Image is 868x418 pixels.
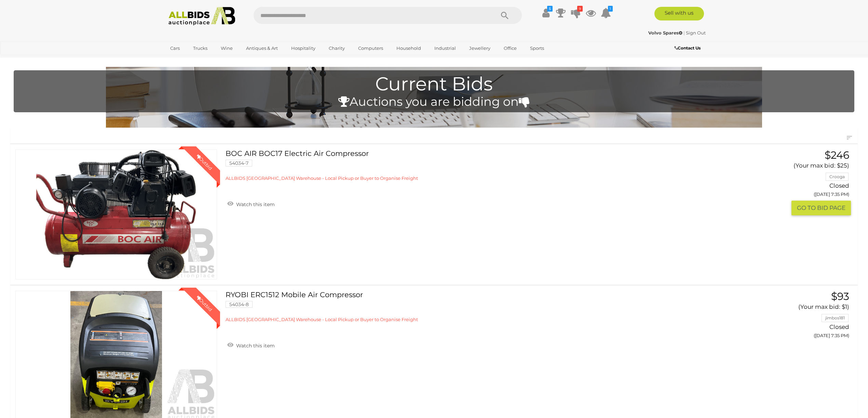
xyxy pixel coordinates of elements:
[165,7,239,26] img: Allbids.com.au
[324,43,349,54] a: Charity
[226,340,276,350] a: Watch this item
[189,288,220,319] div: Outbid
[392,43,425,54] a: Household
[231,149,711,182] a: BOC AIR BOC17 Electric Air Compressor 54034-7 ALLBIDS [GEOGRAPHIC_DATA] Warehouse - Local Pickup ...
[722,149,851,215] a: $246 (Your max bid: $25) Crooga Closed ([DATE] 7:35 PM) GO TO BID PAGE
[686,30,706,35] a: Sign Out
[166,54,223,65] a: [GEOGRAPHIC_DATA]
[825,149,849,161] span: $246
[577,6,583,12] i: 9
[354,43,388,54] a: Computers
[648,30,682,35] strong: Volvo Spares
[430,43,460,54] a: Industrial
[17,74,851,95] h1: Current Bids
[17,95,851,109] h4: Auctions you are bidding on
[287,43,320,54] a: Hospitality
[234,201,275,207] span: Watch this item
[231,291,711,323] a: RYOBI ERC1512 Mobile Air Compressor 54034-8 ALLBIDS [GEOGRAPHIC_DATA] Warehouse - Local Pickup or...
[571,7,581,19] a: 9
[16,150,217,279] img: 54034-7a.png
[541,7,551,19] a: $
[189,43,212,54] a: Trucks
[226,199,276,209] a: Watch this item
[683,30,685,35] span: |
[675,45,701,51] b: Contact Us
[608,6,613,12] i: 1
[216,43,237,54] a: Wine
[654,7,704,20] a: Sell with us
[601,7,611,19] a: 1
[488,7,522,24] button: Search
[499,43,521,54] a: Office
[831,290,849,303] span: $93
[15,149,217,279] a: Outbid
[526,43,548,54] a: Sports
[547,6,553,12] i: $
[675,44,702,52] a: Contact Us
[234,343,275,349] span: Watch this item
[465,43,495,54] a: Jewellery
[722,291,851,342] a: $93 (Your max bid: $1) jimbos181 Closed ([DATE] 7:35 PM)
[189,146,220,178] div: Outbid
[242,43,282,54] a: Antiques & Art
[791,201,851,215] button: GO TO BID PAGE
[166,43,184,54] a: Cars
[648,30,683,35] a: Volvo Spares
